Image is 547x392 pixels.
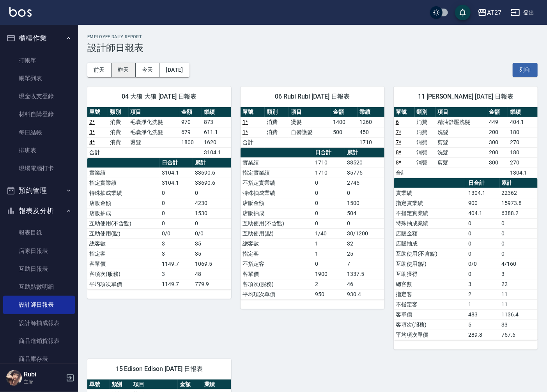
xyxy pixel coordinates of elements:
[466,269,499,279] td: 0
[241,249,313,259] td: 指定客
[193,269,231,279] td: 48
[87,228,160,238] td: 互助使用(點)
[345,238,384,249] td: 32
[345,218,384,228] td: 0
[358,127,384,137] td: 450
[313,188,345,198] td: 0
[87,168,160,178] td: 實業績
[87,34,538,39] h2: Employee Daily Report
[415,147,436,157] td: 消費
[345,279,384,289] td: 46
[160,208,193,218] td: 0
[394,107,415,117] th: 單號
[313,238,345,249] td: 1
[108,107,129,117] th: 類別
[160,249,193,259] td: 3
[160,218,193,228] td: 0
[241,137,265,147] td: 合計
[160,269,193,279] td: 3
[466,259,499,269] td: 0/0
[394,289,466,299] td: 指定客
[3,350,75,368] a: 商品庫存表
[241,107,265,117] th: 單號
[345,157,384,168] td: 38520
[241,238,313,249] td: 總客數
[313,157,345,168] td: 1710
[499,218,538,228] td: 0
[435,127,487,137] td: 洗髮
[466,188,499,198] td: 1304.1
[160,158,193,168] th: 日合計
[179,117,202,127] td: 970
[313,289,345,299] td: 950
[250,93,375,101] span: 06 Rubi Rubi [DATE] 日報表
[241,269,313,279] td: 客單價
[466,178,499,188] th: 日合計
[241,218,313,228] td: 互助使用(不含點)
[241,198,313,208] td: 店販金額
[466,218,499,228] td: 0
[474,5,505,21] button: AT27
[131,380,178,390] th: 項目
[394,299,466,309] td: 不指定客
[3,87,75,105] a: 現金收支登錄
[108,137,129,147] td: 消費
[455,5,471,20] button: save
[108,117,129,127] td: 消費
[394,238,466,249] td: 店販抽成
[3,314,75,332] a: 設計師抽成報表
[129,127,179,137] td: 毛囊淨化洗髮
[24,378,64,385] p: 主管
[394,208,466,218] td: 不指定實業績
[499,320,538,330] td: 33
[3,51,75,69] a: 打帳單
[265,127,289,137] td: 消費
[202,127,231,137] td: 611.1
[87,208,160,218] td: 店販抽成
[313,178,345,188] td: 0
[6,370,22,386] img: Person
[499,198,538,208] td: 15973.8
[193,218,231,228] td: 0
[499,259,538,269] td: 4/160
[265,117,289,127] td: 消費
[313,208,345,218] td: 0
[87,147,108,157] td: 合計
[87,259,160,269] td: 客單價
[345,259,384,269] td: 7
[24,371,64,378] h5: Rubi
[487,147,508,157] td: 200
[331,107,358,117] th: 金額
[87,107,108,117] th: 單號
[415,157,436,168] td: 消費
[241,208,313,218] td: 店販抽成
[415,107,436,117] th: 類別
[129,137,179,147] td: 燙髮
[499,269,538,279] td: 3
[241,157,313,168] td: 實業績
[345,249,384,259] td: 25
[394,320,466,330] td: 客項次(服務)
[466,299,499,309] td: 1
[110,380,132,390] th: 類別
[345,269,384,279] td: 1337.5
[508,137,538,147] td: 270
[499,309,538,320] td: 1136.4
[313,148,345,158] th: 日合計
[289,127,331,137] td: 自備護髮
[358,107,384,117] th: 業績
[87,188,160,198] td: 特殊抽成業績
[87,238,160,249] td: 總客數
[313,269,345,279] td: 1900
[513,63,538,77] button: 列印
[415,137,436,147] td: 消費
[3,69,75,87] a: 帳單列表
[160,279,193,289] td: 1149.7
[3,278,75,296] a: 互助點數明細
[241,289,313,299] td: 平均項次單價
[394,188,466,198] td: 實業績
[396,119,399,125] a: 6
[159,63,189,77] button: [DATE]
[345,208,384,218] td: 504
[202,137,231,147] td: 1620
